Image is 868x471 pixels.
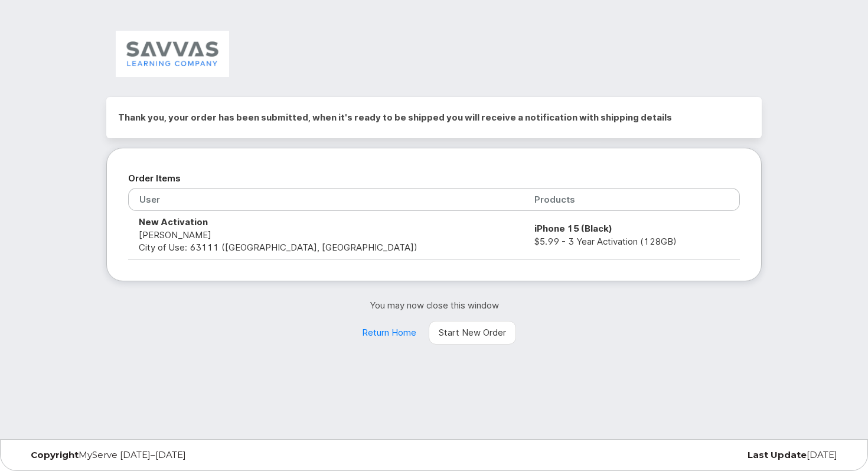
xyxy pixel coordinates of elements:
[106,299,762,311] p: You may now close this window
[534,223,612,234] strong: iPhone 15 (Black)
[128,211,524,259] td: [PERSON_NAME] City of Use: 63111 ([GEOGRAPHIC_DATA], [GEOGRAPHIC_DATA])
[139,216,208,228] strong: New Activation
[429,321,516,345] a: Start New Order
[524,188,740,211] th: Products
[22,450,296,460] div: MyServe [DATE]–[DATE]
[128,188,524,211] th: User
[31,449,79,460] strong: Copyright
[572,450,846,460] div: [DATE]
[352,321,426,345] a: Return Home
[118,109,750,126] h2: Thank you, your order has been submitted, when it's ready to be shipped you will receive a notifi...
[128,170,740,187] h2: Order Items
[748,449,807,460] strong: Last Update
[524,211,740,259] td: $5.99 - 3 Year Activation (128GB)
[116,31,229,77] img: Savvas Learning Company LLC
